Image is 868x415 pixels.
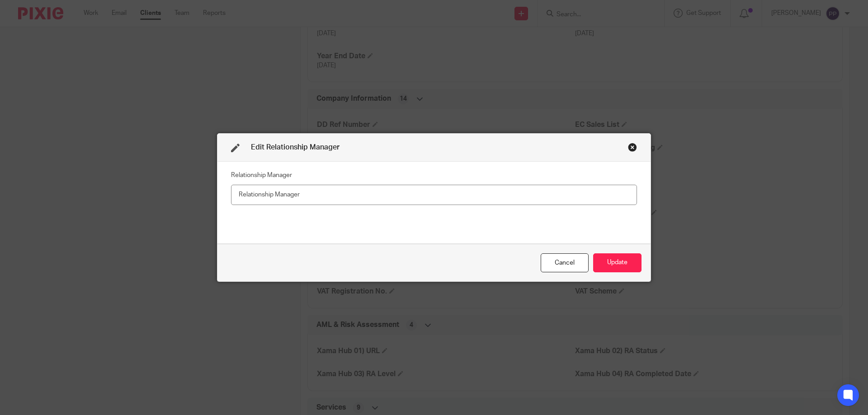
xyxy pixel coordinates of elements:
[593,253,642,273] button: Update
[628,143,637,152] div: Close this dialog window
[541,253,589,273] div: Close this dialog window
[251,144,340,151] span: Edit Relationship Manager
[231,171,292,180] label: Relationship Manager
[231,185,637,205] input: Relationship Manager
